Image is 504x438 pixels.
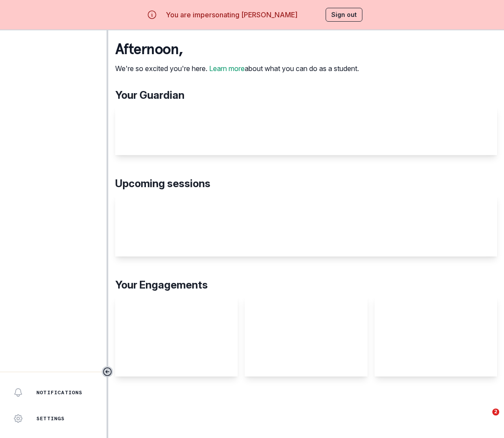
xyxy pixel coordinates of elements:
[475,409,495,429] iframe: Intercom live chat
[115,176,497,191] p: Upcoming sessions
[115,88,497,103] p: Your Guardian
[115,63,359,74] p: We're so excited you're here. about what you can do as a student.
[102,366,113,377] button: Toggle sidebar
[115,41,359,58] p: afternoon ,
[115,277,497,293] p: Your Engagements
[492,409,499,415] span: 2
[36,415,65,422] p: Settings
[326,8,362,22] button: Sign out
[209,64,245,73] a: Learn more
[166,10,297,20] p: You are impersonating [PERSON_NAME]
[36,389,83,396] p: Notifications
